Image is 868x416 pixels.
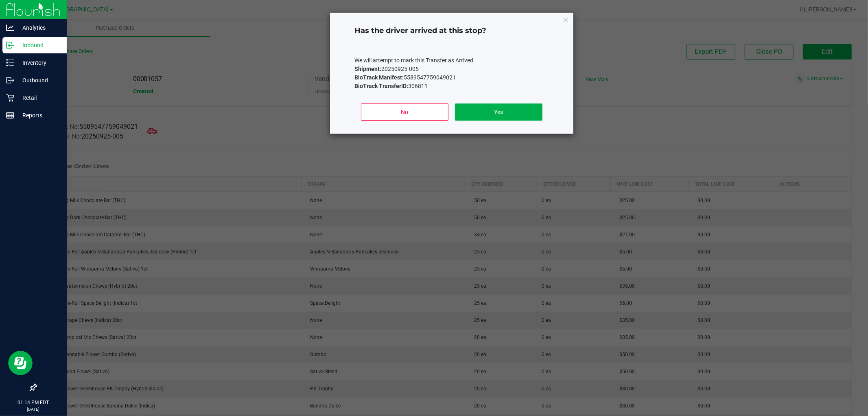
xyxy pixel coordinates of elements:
inline-svg: Analytics [6,24,14,32]
inline-svg: Retail [6,94,14,102]
p: 306811 [354,82,549,90]
inline-svg: Reports [6,111,14,119]
p: Inventory [14,58,63,68]
h4: Has the driver arrived at this stop? [354,26,549,36]
button: Close [563,15,568,24]
p: [DATE] [4,406,63,412]
p: We will attempt to mark this Transfer as Arrived. [354,56,549,65]
p: 01:14 PM EDT [4,399,63,406]
p: 5589547759049021 [354,73,549,82]
inline-svg: Outbound [6,76,14,84]
b: BioTrack Manifest: [354,74,404,81]
inline-svg: Inventory [6,59,14,67]
b: Shipment: [354,66,381,72]
p: Inbound [14,40,63,50]
b: BioTrack TransferID: [354,83,408,89]
button: No [361,103,448,121]
p: Analytics [14,23,63,33]
button: Yes [455,103,542,121]
p: Retail [14,93,63,103]
iframe: Resource center [8,351,33,375]
inline-svg: Inbound [6,41,14,49]
p: Reports [14,110,63,120]
p: 20250925-005 [354,65,549,73]
p: Outbound [14,75,63,85]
